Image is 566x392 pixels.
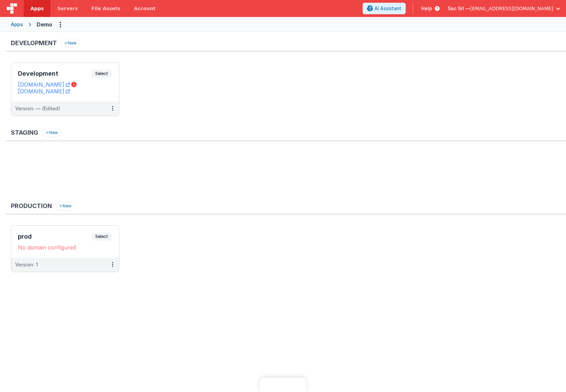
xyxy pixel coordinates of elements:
div: No domain configured [18,244,112,251]
span: Apps [31,5,44,12]
div: Version: 1 [15,261,38,268]
div: Demo [37,20,52,29]
span: [EMAIL_ADDRESS][DOMAIN_NAME] [470,5,553,12]
span: Servers [57,5,78,12]
span: AI Assistant [375,5,401,12]
span: Select [91,232,112,241]
h3: Development [11,40,57,46]
span: Help [421,5,432,12]
button: New [56,202,75,210]
iframe: Marker.io feedback button [260,378,306,392]
button: Options [55,19,66,30]
button: New [61,39,80,48]
div: Apps [11,21,23,28]
h3: Staging [11,129,38,136]
a: [DOMAIN_NAME] [18,88,70,95]
span: Select [91,70,112,78]
span: File Assets [92,5,121,12]
button: New [42,128,61,137]
span: Sac Srl — [448,5,470,12]
button: Sac Srl — [EMAIL_ADDRESS][DOMAIN_NAME] [448,5,561,12]
a: [DOMAIN_NAME] [18,81,70,88]
div: Version: — [15,105,60,112]
button: AI Assistant [363,3,406,14]
h3: prod [18,233,91,240]
h3: Development [18,70,91,77]
h3: Production [11,203,52,209]
span: (Edited) [42,106,60,111]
